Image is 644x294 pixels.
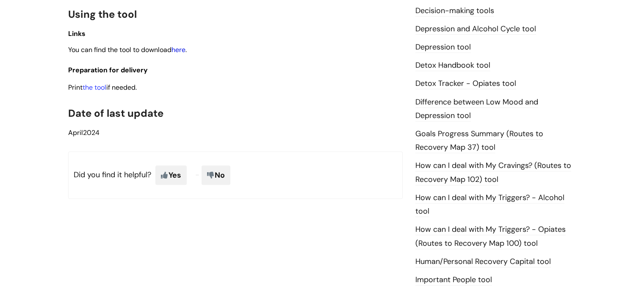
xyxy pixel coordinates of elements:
span: You can find the tool to download . [68,45,187,54]
a: here [171,45,185,54]
a: Difference between Low Mood and Depression tool [415,97,538,121]
a: Detox Handbook tool [415,60,490,71]
a: Detox Tracker - Opiates tool [415,78,516,89]
span: Using the tool [68,8,137,21]
span: if needed. [83,83,137,92]
a: How can I deal with My Triggers? - Opiates (Routes to Recovery Map 100) tool [415,224,566,249]
a: Decision-making tools [415,5,494,16]
a: Important People tool [415,275,492,286]
span: Print [68,83,83,92]
a: How can I deal with My Triggers? - Alcohol tool [415,192,564,217]
a: How can I deal with My Cravings? (Routes to Recovery Map 102) tool [415,160,571,185]
span: Links [68,29,86,38]
span: Yes [155,165,187,185]
p: Did you find it helpful? [68,151,403,199]
span: April [68,128,83,137]
span: No [202,165,230,185]
span: 2024 [68,128,100,137]
a: Goals Progress Summary (Routes to Recovery Map 37) tool [415,129,543,153]
a: Depression tool [415,42,471,53]
span: Date of last update [68,107,163,120]
a: the tool [83,83,106,92]
a: Depression and Alcohol Cycle tool [415,24,536,35]
span: Preparation for delivery [68,66,148,74]
a: Human/Personal Recovery Capital tool [415,256,551,267]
